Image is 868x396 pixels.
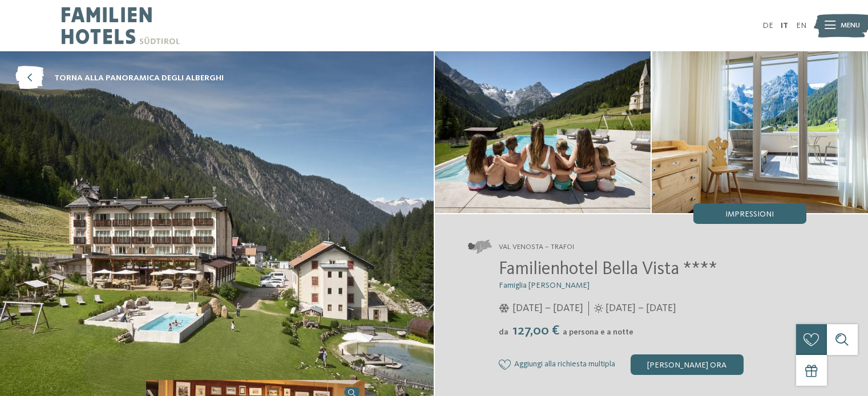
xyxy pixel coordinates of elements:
[563,328,633,336] span: a persona e a notte
[499,328,508,336] span: da
[499,242,574,252] span: Val Venosta – Trafoi
[725,210,774,218] span: Impressioni
[514,360,615,369] span: Aggiungi alla richiesta multipla
[781,22,788,30] a: IT
[15,67,224,90] a: torna alla panoramica degli alberghi
[841,21,860,31] span: Menu
[631,354,744,375] div: [PERSON_NAME] ora
[652,51,868,213] img: Il family hotel in Val Venosta nel cuore del Parco Nazionale
[510,324,562,338] span: 127,00 €
[54,72,224,84] span: torna alla panoramica degli alberghi
[435,51,651,213] img: Il family hotel in Val Venosta nel cuore del Parco Nazionale
[499,281,590,289] span: Famiglia [PERSON_NAME]
[762,22,773,30] a: DE
[512,301,583,316] span: [DATE] – [DATE]
[499,260,717,279] span: Familienhotel Bella Vista ****
[796,22,806,30] a: EN
[605,301,676,316] span: [DATE] – [DATE]
[499,304,510,313] i: Orari d'apertura inverno
[594,304,603,313] i: Orari d'apertura estate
